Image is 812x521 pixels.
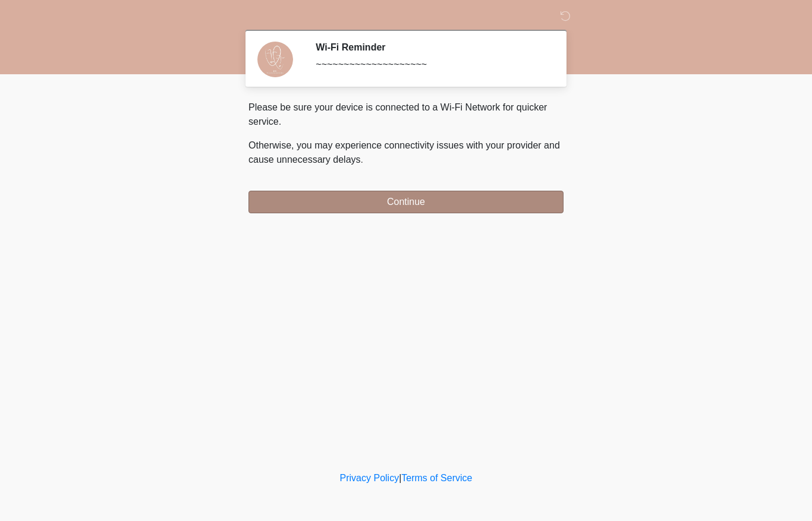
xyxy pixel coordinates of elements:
p: Please be sure your device is connected to a Wi-Fi Network for quicker service. [248,100,564,129]
img: DM Wellness & Aesthetics Logo [237,9,252,24]
p: Otherwise, you may experience connectivity issues with your provider and cause unnecessary delays [248,138,564,167]
a: | [399,473,401,483]
a: Terms of Service [401,473,472,483]
button: Continue [248,191,564,213]
div: ~~~~~~~~~~~~~~~~~~~~ [316,58,546,72]
img: Agent Avatar [257,42,293,77]
h2: Wi-Fi Reminder [316,42,546,53]
a: Privacy Policy [340,473,399,483]
span: . [361,154,363,165]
